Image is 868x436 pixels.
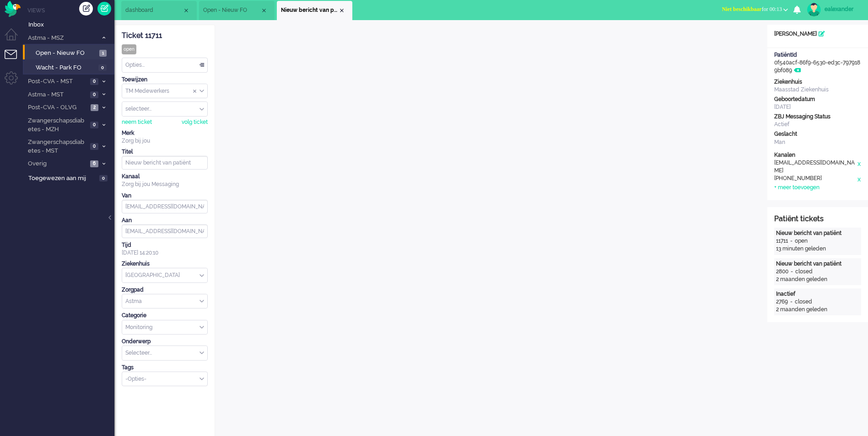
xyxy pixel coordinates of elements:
div: Patiënt tickets [774,214,861,224]
div: Assign Group [122,84,208,99]
span: Post-CVA - MST [27,77,87,86]
div: + meer toevoegen [774,184,819,191]
span: for 00:13 [722,6,782,12]
div: closed [795,298,812,306]
span: Open - Nieuw FO [203,6,260,14]
div: Ziekenhuis [122,260,208,268]
div: Ticket 11711 [122,31,208,41]
li: Dashboard [121,1,197,20]
span: Astma - MSZ [27,34,97,43]
div: Kanalen [774,151,861,159]
div: ZBJ Messaging Status [774,113,861,121]
div: Zorgpad [122,286,208,294]
div: Zorg bij jou [122,137,208,145]
div: Toewijzen [122,76,208,84]
div: volg ticket [182,118,208,126]
div: - [788,298,795,306]
span: Nieuw bericht van patiënt [281,6,338,14]
span: Post-CVA - OLVG [27,103,88,112]
div: [PERSON_NAME] [767,30,868,38]
li: Tickets menu [5,50,25,70]
a: Inbox [27,19,114,29]
span: dashboard [125,6,183,14]
div: [PHONE_NUMBER] [774,175,857,184]
div: x [857,159,861,175]
span: 2 [91,104,98,111]
div: Geslacht [774,130,861,138]
div: Categorie [122,312,208,319]
a: Open - Nieuw FO 1 [27,48,113,58]
div: 2 maanden geleden [776,276,859,283]
span: 0 [90,143,98,150]
div: Ziekenhuis [774,78,861,86]
div: 2 maanden geleden [776,306,859,314]
div: - [788,237,795,245]
div: [DATE] [774,103,861,111]
div: Close tab [260,7,268,14]
li: 11711 [277,1,352,20]
button: Niet beschikbaarfor 00:13 [717,3,793,16]
span: 0 [90,78,98,85]
div: Kanaal [122,173,208,181]
body: Rich Text Area. Press ALT-0 for help. [4,4,534,20]
span: 1 [99,50,107,57]
div: Aan [122,217,208,224]
div: Man [774,138,861,146]
div: Maasstad Ziekenhuis [774,86,861,94]
span: 0 [90,91,98,98]
div: closed [795,268,813,276]
div: PatiëntId [774,51,861,59]
span: Toegewezen aan mij [28,174,97,183]
div: Titel [122,148,208,156]
span: Overig [27,160,87,168]
div: Merk [122,129,208,137]
img: avatar [807,3,821,16]
div: 0f540acf-86f9-6530-ed3c-7979189bf089 [767,51,868,74]
div: Van [122,192,208,200]
div: 2769 [776,298,788,306]
span: Zwangerschapsdiabetes - MST [27,138,87,155]
div: Nieuw bericht van patiënt [776,260,859,268]
div: Creëer ticket [79,2,93,16]
li: Dashboard menu [5,28,25,49]
span: Inbox [28,21,114,29]
span: Open - Nieuw FO [36,49,97,58]
div: neem ticket [122,118,152,126]
div: Close tab [338,7,345,14]
div: Geboortedatum [774,96,861,103]
div: x [857,175,861,184]
span: 0 [99,175,108,182]
span: 6 [90,160,98,167]
div: Close tab [183,7,190,14]
div: Select Tags [122,372,208,387]
div: Nieuw bericht van patiënt [776,229,859,237]
div: open [795,237,808,245]
span: 0 [90,122,98,128]
span: Astma - MST [27,90,87,99]
li: View [199,1,275,20]
img: flow_omnibird.svg [5,1,21,17]
a: Toegewezen aan mij 0 [27,173,114,183]
li: Views [27,6,114,14]
a: Wacht - Park FO 0 [27,62,113,72]
div: open [122,44,136,54]
div: Inactief [776,290,859,298]
span: 0 [98,64,107,71]
li: Admin menu [5,71,25,92]
span: Niet beschikbaar [722,6,762,12]
div: [EMAIL_ADDRESS][DOMAIN_NAME] [774,159,857,175]
div: 13 minuten geleden [776,245,859,253]
span: Zwangerschapsdiabetes - MZH [27,117,87,133]
div: Actief [774,121,861,128]
div: Tijd [122,241,208,249]
div: 2800 [776,268,788,276]
div: ealexander [825,5,859,14]
div: [DATE] 14:20:10 [122,241,208,257]
div: Onderwerp [122,338,208,346]
div: 11711 [776,237,788,245]
a: Omnidesk [5,3,21,10]
div: Tags [122,364,208,372]
a: ealexander [805,3,859,16]
span: Wacht - Park FO [36,64,96,72]
div: Zorg bij jou Messaging [122,181,208,188]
